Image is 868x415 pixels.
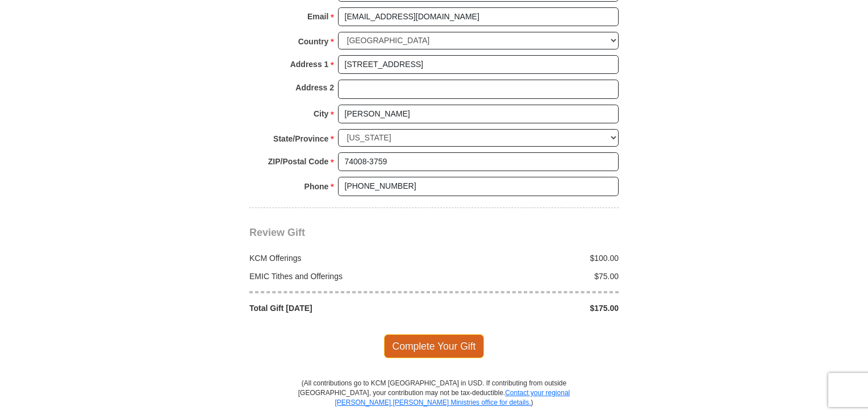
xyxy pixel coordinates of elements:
strong: Address 2 [295,80,334,96]
strong: Email [307,9,328,24]
strong: State/Province [273,131,328,147]
strong: Phone [304,179,329,194]
div: EMIC Tithes and Offerings [244,271,435,282]
strong: Country [298,34,329,49]
div: $75.00 [434,271,625,282]
strong: City [314,106,328,122]
strong: Address 1 [290,56,329,72]
span: Complete Your Gift [384,334,485,358]
div: Total Gift [DATE] [244,302,435,314]
span: Review Gift [249,227,305,238]
div: $175.00 [434,302,625,314]
div: $100.00 [434,252,625,264]
div: KCM Offerings [244,252,435,264]
strong: ZIP/Postal Code [268,153,329,169]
